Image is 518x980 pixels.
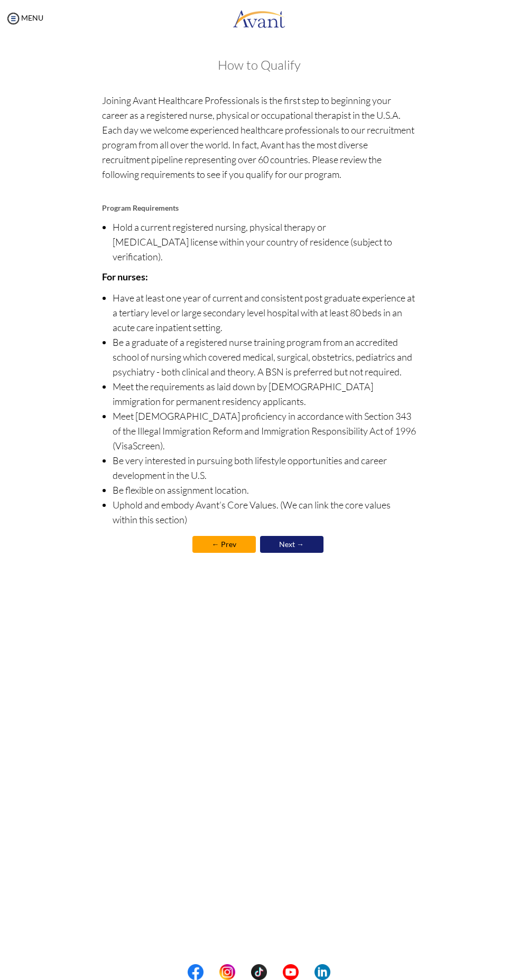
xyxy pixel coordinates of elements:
[113,290,417,335] li: Have at least one year of current and consistent post graduate experience at a tertiary level or ...
[192,536,256,553] a: ← Prev
[314,964,330,980] img: li.png
[113,379,417,409] li: Meet the requirements as laid down by [DEMOGRAPHIC_DATA] immigration for permanent residency appl...
[5,11,21,26] img: icon-menu.png
[113,483,417,497] li: Be flexible on assignment location.
[267,964,283,980] img: blank.png
[113,220,417,264] li: Hold a current registered nursing, physical therapy or [MEDICAL_DATA] license within your country...
[113,497,417,527] li: Uphold and embody Avant’s Core Values. (We can link the core values within this section)
[283,964,299,980] img: yt.png
[102,58,417,72] h3: How to Qualify
[102,203,179,212] b: Program Requirements
[113,335,417,379] li: Be a graduate of a registered nurse training program from an accredited school of nursing which c...
[219,964,235,980] img: in.png
[102,271,148,282] b: For nurses:
[188,964,203,980] img: fb.png
[203,964,219,980] img: blank.png
[260,536,323,553] a: Next →
[251,964,267,980] img: tt.png
[5,13,43,22] a: MENU
[113,409,417,453] li: Meet [DEMOGRAPHIC_DATA] proficiency in accordance with Section 343 of the Illegal Immigration Ref...
[233,3,285,34] img: logo.png
[113,453,417,483] li: Be very interested in pursuing both lifestyle opportunities and career development in the U.S.
[299,964,314,980] img: blank.png
[235,964,251,980] img: blank.png
[102,93,417,196] p: Joining Avant Healthcare Professionals is the first step to beginning your career as a registered...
